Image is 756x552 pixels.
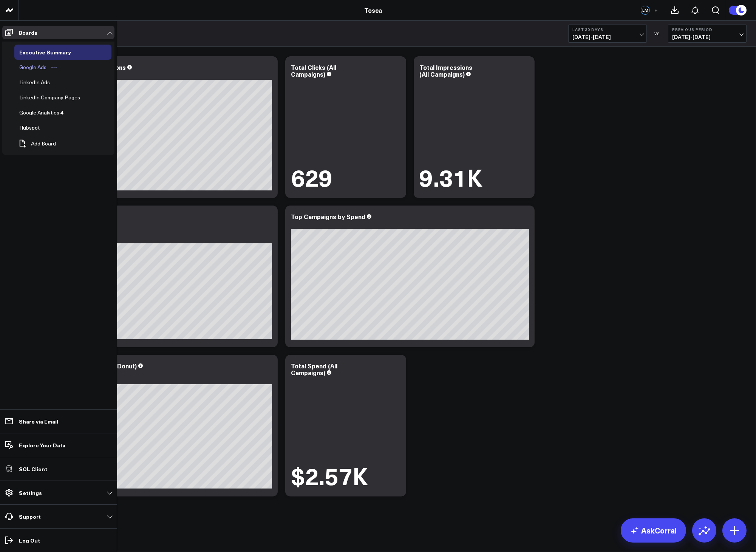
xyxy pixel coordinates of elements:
[17,93,82,102] div: LinkedIn Company Pages
[419,165,482,189] div: 9.31K
[31,141,56,147] span: Add Board
[14,75,66,90] a: LinkedIn AdsOpen board menu
[14,45,87,60] a: Executive SummaryOpen board menu
[17,108,65,117] div: Google Analytics 4
[641,6,650,15] div: LM
[19,490,42,496] p: Settings
[17,78,52,87] div: LinkedIn Ads
[365,6,382,14] a: Tosca
[291,464,368,487] div: $2.57K
[14,60,63,75] a: Google AdsOpen board menu
[14,120,56,135] a: HubspotOpen board menu
[652,6,661,15] button: +
[14,90,96,105] a: LinkedIn Company PagesOpen board menu
[17,123,42,132] div: Hubspot
[419,63,472,78] div: Total Impressions (All Campaigns)
[568,25,647,43] button: Last 30 Days[DATE]-[DATE]
[19,442,65,448] p: Explore Your Data
[291,63,336,78] div: Total Clicks (All Campaigns)
[2,533,114,547] a: Log Out
[14,135,60,152] button: Add Board
[19,513,41,520] p: Support
[48,64,60,70] button: Open board menu
[19,29,37,36] p: Boards
[291,362,337,377] div: Total Spend (All Campaigns)
[17,63,48,72] div: Google Ads
[572,27,643,32] b: Last 30 Days
[34,237,272,243] div: Previous: $3.05K
[291,212,365,221] div: Top Campaigns by Spend
[17,48,73,57] div: Executive Summary
[621,518,686,543] a: AskCorral
[655,8,658,13] span: +
[651,31,664,36] div: VS
[19,466,47,472] p: SQL Client
[34,378,272,384] div: Previous: $156.89K
[291,165,333,189] div: 629
[19,418,58,424] p: Share via Email
[2,462,114,476] a: SQL Client
[668,25,747,43] button: Previous Period[DATE]-[DATE]
[19,537,40,543] p: Log Out
[672,27,742,32] b: Previous Period
[572,34,643,40] span: [DATE] - [DATE]
[672,34,742,40] span: [DATE] - [DATE]
[14,105,80,120] a: Google Analytics 4Open board menu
